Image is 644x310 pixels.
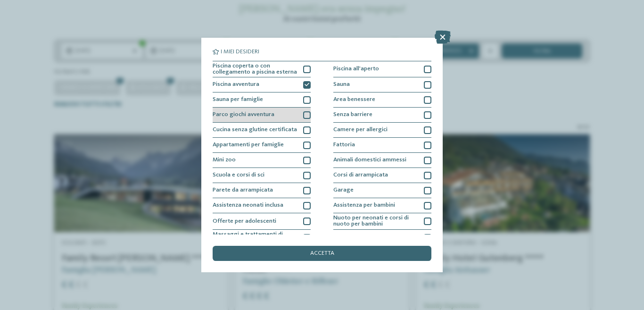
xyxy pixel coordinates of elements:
span: Area benessere [333,97,375,103]
span: Garage [333,187,354,193]
span: Animali domestici ammessi [333,157,406,163]
span: Parete da arrampicata [213,187,273,193]
span: Piscina all'aperto [333,66,379,72]
span: I miei desideri [221,49,259,55]
span: Offerte per adolescenti [213,218,276,225]
span: Corsi di arrampicata [333,172,388,178]
span: accetta [310,251,334,257]
span: Assistenza per bambini [333,202,395,209]
span: Cucina senza glutine certificata [213,127,297,133]
span: Piscina coperta o con collegamento a piscina esterna [213,63,297,75]
span: Assistenza neonati inclusa [213,202,283,209]
span: Appartamenti per famiglie [213,142,284,148]
span: Scuola e corsi di sci [213,172,264,178]
span: Sauna [333,82,350,88]
span: Nuoto per neonati e corsi di nuoto per bambini [333,215,418,227]
span: Parco giochi avventura [213,112,274,118]
span: Massaggi e trattamenti di bellezza [213,232,297,244]
span: Camere per allergici [333,127,388,133]
span: Senza barriere [333,112,372,118]
span: Fattoria [333,142,355,148]
span: Mini zoo [213,157,236,163]
span: Sauna per famiglie [213,97,263,103]
span: Piscina avventura [213,82,259,88]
